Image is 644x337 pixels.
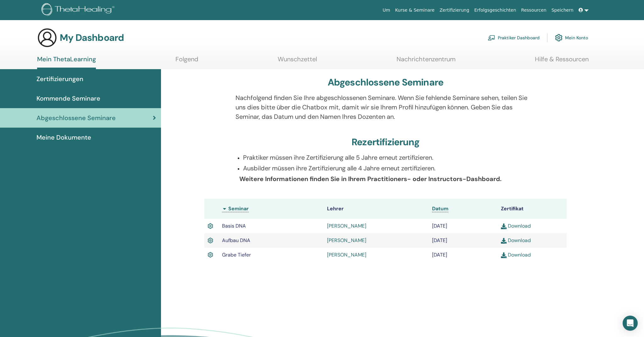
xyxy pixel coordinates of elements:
[36,94,100,103] span: Kommende Seminare
[501,238,507,244] img: download.svg
[393,4,437,16] a: Kurse & Seminare
[36,74,83,84] span: Zertifizierungen
[208,251,213,259] img: Active Certificate
[432,205,448,212] a: Datum
[36,113,116,123] span: Abgeschlossene Seminare
[488,31,540,45] a: Praktiker Dashboard
[327,251,366,258] a: [PERSON_NAME]
[208,222,213,230] img: Active Certificate
[222,223,246,229] span: Basis DNA
[239,175,502,183] b: Weitere Informationen finden Sie in Ihrem Practitioners- oder Instructors-Dashboard.
[549,4,576,16] a: Speichern
[437,4,472,16] a: Zertifizierung
[36,133,91,142] span: Meine Dokumente
[498,199,567,219] th: Zertifikat
[60,32,124,43] h3: My Dashboard
[243,153,536,162] p: Praktiker müssen ihre Zertifizierung alle 5 Jahre erneut zertifizieren.
[222,251,251,258] span: Grabe Tiefer
[243,163,536,173] p: Ausbilder müssen ihre Zertifizierung alle 4 Jahre erneut zertifizieren.
[380,4,393,16] a: Um
[222,237,250,244] span: Aufbau DNA
[208,236,213,245] img: Active Certificate
[535,55,589,68] a: Hilfe & Ressourcen
[175,55,198,68] a: Folgend
[278,55,317,68] a: Wunschzettel
[501,237,531,244] a: Download
[519,4,549,16] a: Ressourcen
[37,55,96,69] a: Mein ThetaLearning
[429,219,498,233] td: [DATE]
[397,55,456,68] a: Nachrichtenzentrum
[555,32,563,43] img: cog.svg
[37,28,57,48] img: generic-user-icon.jpg
[328,77,444,88] h3: Abgeschlossene Seminare
[42,3,117,17] img: logo.png
[488,35,495,41] img: chalkboard-teacher.svg
[324,199,429,219] th: Lehrer
[501,251,531,258] a: Download
[623,316,638,331] div: Open Intercom Messenger
[501,223,531,229] a: Download
[501,224,507,229] img: download.svg
[555,31,588,45] a: Mein Konto
[429,233,498,248] td: [DATE]
[352,136,419,148] h3: Rezertifizierung
[327,223,366,229] a: [PERSON_NAME]
[472,4,519,16] a: Erfolgsgeschichten
[501,252,507,258] img: download.svg
[236,93,536,121] p: Nachfolgend finden Sie Ihre abgeschlossenen Seminare. Wenn Sie fehlende Seminare sehen, teilen Si...
[429,248,498,262] td: [DATE]
[327,237,366,244] a: [PERSON_NAME]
